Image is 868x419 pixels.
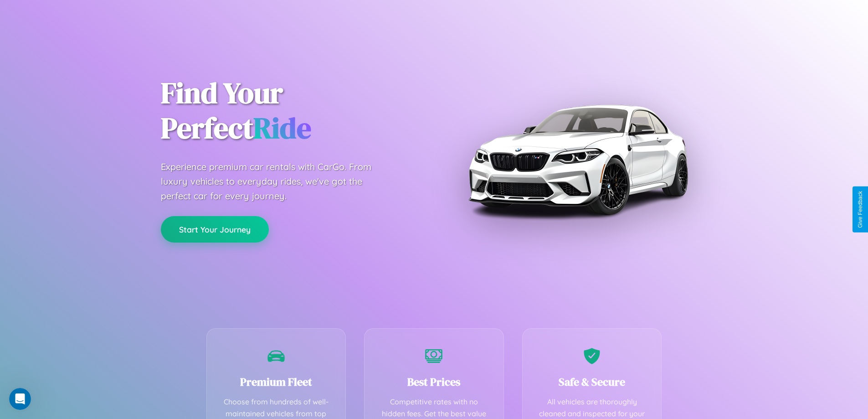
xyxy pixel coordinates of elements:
iframe: Intercom live chat [9,388,31,410]
h3: Premium Fleet [221,374,332,389]
h1: Find Your Perfect [161,76,421,146]
p: Experience premium car rentals with CarGo. From luxury vehicles to everyday rides, we've got the ... [161,160,389,203]
span: Ride [253,108,311,148]
h3: Best Prices [378,374,490,389]
div: Give Feedback [857,191,863,228]
h3: Safe & Secure [536,374,648,389]
button: Start Your Journey [161,216,269,243]
img: Premium BMW car rental vehicle [464,46,692,274]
